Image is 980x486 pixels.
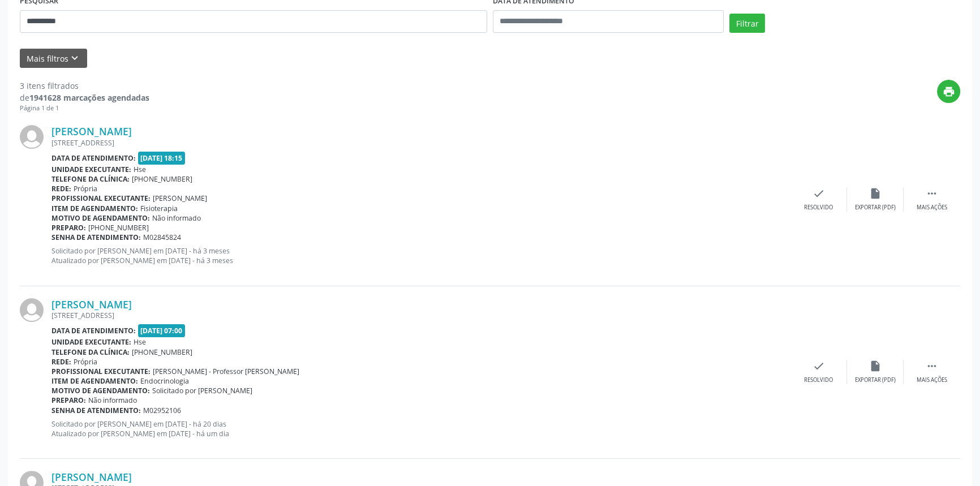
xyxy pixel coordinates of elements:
[138,152,186,165] span: [DATE] 18:15
[51,233,141,242] b: Senha de atendimento:
[153,367,299,376] span: [PERSON_NAME] - Professor [PERSON_NAME]
[140,204,178,213] span: Fisioterapia
[29,92,149,103] strong: 1941628 marcações agendadas
[132,347,192,357] span: [PHONE_NUMBER]
[926,187,938,200] i: 
[51,125,132,137] a: [PERSON_NAME]
[51,367,151,376] b: Profissional executante:
[917,204,947,212] div: Mais ações
[804,204,833,212] div: Resolvido
[88,223,149,233] span: [PHONE_NUMBER]
[68,52,81,64] i: keyboard_arrow_down
[51,326,136,336] b: Data de atendimento:
[88,395,137,405] span: Não informado
[51,213,150,223] b: Motivo de agendamento:
[813,360,825,372] i: check
[51,376,138,386] b: Item de agendamento:
[132,174,192,184] span: [PHONE_NUMBER]
[134,337,146,347] span: Hse
[51,395,86,405] b: Preparo:
[869,187,882,200] i: insert_drive_file
[804,376,833,384] div: Resolvido
[51,406,141,415] b: Senha de atendimento:
[152,386,252,395] span: Solicitado por [PERSON_NAME]
[869,360,882,372] i: insert_drive_file
[855,376,896,384] div: Exportar (PDF)
[143,406,181,415] span: M02952106
[51,184,71,193] b: Rede:
[138,324,186,337] span: [DATE] 07:00
[937,80,960,103] button: print
[51,311,790,320] div: [STREET_ADDRESS]
[51,419,790,438] p: Solicitado por [PERSON_NAME] em [DATE] - há 20 dias Atualizado por [PERSON_NAME] em [DATE] - há u...
[140,376,189,386] span: Endocrinologia
[51,357,71,367] b: Rede:
[51,223,86,233] b: Preparo:
[51,204,138,213] b: Item de agendamento:
[51,337,131,347] b: Unidade executante:
[943,85,955,98] i: print
[51,165,131,174] b: Unidade executante:
[74,357,97,367] span: Própria
[855,204,896,212] div: Exportar (PDF)
[20,298,44,322] img: img
[51,246,790,265] p: Solicitado por [PERSON_NAME] em [DATE] - há 3 meses Atualizado por [PERSON_NAME] em [DATE] - há 3...
[153,193,207,203] span: [PERSON_NAME]
[917,376,947,384] div: Mais ações
[20,125,44,149] img: img
[20,49,87,68] button: Mais filtroskeyboard_arrow_down
[51,386,150,395] b: Motivo de agendamento:
[20,92,149,104] div: de
[813,187,825,200] i: check
[51,193,151,203] b: Profissional executante:
[729,14,765,33] button: Filtrar
[143,233,181,242] span: M02845824
[926,360,938,372] i: 
[51,174,130,184] b: Telefone da clínica:
[51,471,132,483] a: [PERSON_NAME]
[152,213,201,223] span: Não informado
[51,153,136,163] b: Data de atendimento:
[51,347,130,357] b: Telefone da clínica:
[20,80,149,92] div: 3 itens filtrados
[20,104,149,113] div: Página 1 de 1
[74,184,97,193] span: Própria
[51,138,790,148] div: [STREET_ADDRESS]
[51,298,132,311] a: [PERSON_NAME]
[134,165,146,174] span: Hse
